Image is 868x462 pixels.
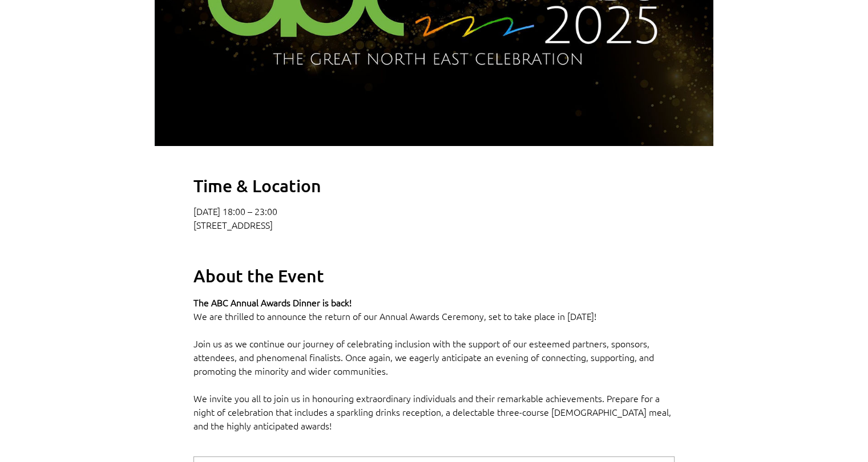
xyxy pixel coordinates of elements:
[193,265,675,287] h2: About the Event
[193,392,673,432] span: We invite you all to join us in honouring extraordinary individuals and their remarkable achievem...
[193,175,675,197] h2: Time & Location
[193,219,675,230] p: [STREET_ADDRESS]
[193,337,656,377] span: Join us as we continue our journey of celebrating inclusion with the support of our esteemed part...
[193,296,352,309] span: The ABC Annual Awards Dinner is back!
[193,310,596,322] span: We are thrilled to announce the return of our Annual Awards Ceremony, set to take place in [DATE]!
[193,205,675,217] p: [DATE] 18:00 – 23:00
